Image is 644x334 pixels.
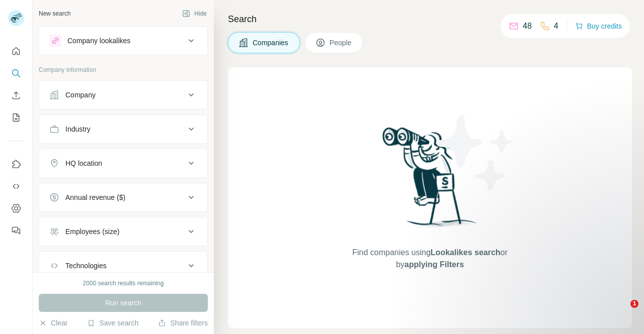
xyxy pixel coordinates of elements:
div: New search [39,9,70,18]
button: Use Surfe API [8,177,24,195]
button: Search [8,64,24,82]
div: Company [65,90,96,100]
img: Surfe Illustration - Woman searching with binoculars [378,125,482,237]
p: Company information [39,65,208,74]
div: Company lookalikes [67,36,130,46]
button: Technologies [39,254,207,278]
div: Annual revenue ($) [65,192,125,202]
button: Clear [39,318,67,328]
div: 2000 search results remaining [83,279,164,288]
span: Lookalikes search [431,248,501,257]
button: Save search [87,318,138,328]
iframe: Intercom live chat [610,300,634,324]
button: Dashboard [8,199,24,217]
button: Company [39,83,207,107]
div: Employees (size) [65,227,119,237]
p: 4 [554,20,558,32]
button: Feedback [8,221,24,240]
button: Industry [39,117,207,141]
button: Annual revenue ($) [39,185,207,209]
button: Enrich CSV [8,86,24,104]
p: 48 [523,20,532,32]
span: Companies [253,38,289,48]
button: HQ location [39,151,207,175]
div: HQ location [65,158,102,168]
div: Technologies [65,261,107,271]
span: applying Filters [405,260,464,269]
h4: Search [228,12,632,26]
button: Company lookalikes [39,29,207,53]
img: Surfe Illustration - Stars [430,107,521,198]
button: Buy credits [575,19,622,33]
button: Use Surfe on LinkedIn [8,155,24,173]
span: 1 [630,300,638,308]
button: Share filters [158,318,208,328]
button: Hide [175,6,214,21]
span: People [330,38,353,48]
div: Industry [65,124,91,134]
button: My lists [8,108,24,127]
button: Employees (size) [39,219,207,244]
button: Quick start [8,42,24,60]
span: Find companies using or by [349,247,510,271]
